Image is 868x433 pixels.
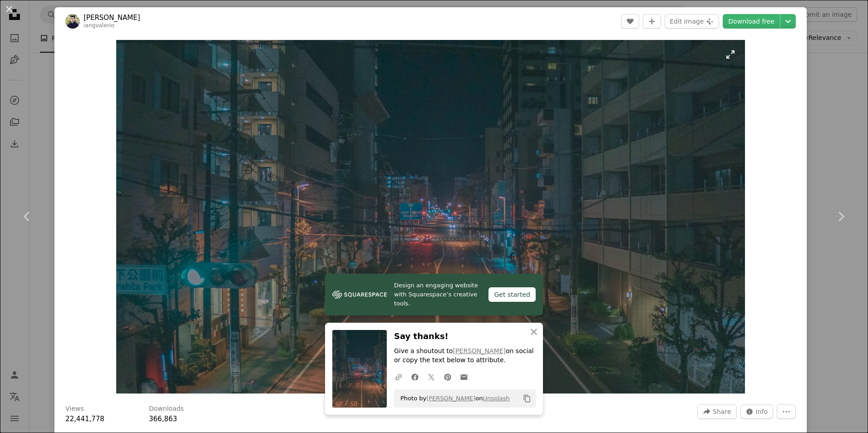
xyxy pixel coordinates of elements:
[423,368,439,386] a: Share on Twitter
[780,14,796,29] button: Choose download size
[65,415,104,423] span: 22,441,778
[426,395,475,402] a: [PERSON_NAME]
[456,368,472,386] a: Share over email
[723,14,780,29] a: Download free
[777,404,796,419] button: More Actions
[394,281,481,308] span: Design an engaging website with Squarespace’s creative tools.
[394,347,536,365] p: Give a shoutout to on social or copy the text below to attribute.
[332,288,387,301] img: file-1606177908946-d1eed1cbe4f5image
[697,404,736,419] button: Share this image
[116,40,745,394] img: aerial view photography of road between highrise building
[65,404,84,413] h3: Views
[149,415,177,423] span: 366,863
[814,173,868,260] a: Next
[453,347,506,354] a: [PERSON_NAME]
[740,404,774,419] button: Stats about this image
[483,395,509,402] a: Unsplash
[756,405,768,418] span: Info
[439,368,456,386] a: Share on Pinterest
[396,391,510,406] span: Photo by on
[84,22,114,29] a: iangvalerio
[665,14,719,29] button: Edit image
[488,287,536,302] div: Get started
[149,404,184,413] h3: Downloads
[407,368,423,386] a: Share on Facebook
[394,330,536,343] h3: Say thanks!
[519,391,535,406] button: Copy to clipboard
[84,13,140,22] a: [PERSON_NAME]
[713,405,731,418] span: Share
[621,14,639,29] button: Like
[65,14,80,29] img: Go to Ian Valerio's profile
[116,40,745,394] button: Zoom in on this image
[325,274,543,315] a: Design an engaging website with Squarespace’s creative tools.Get started
[643,14,661,29] button: Add to Collection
